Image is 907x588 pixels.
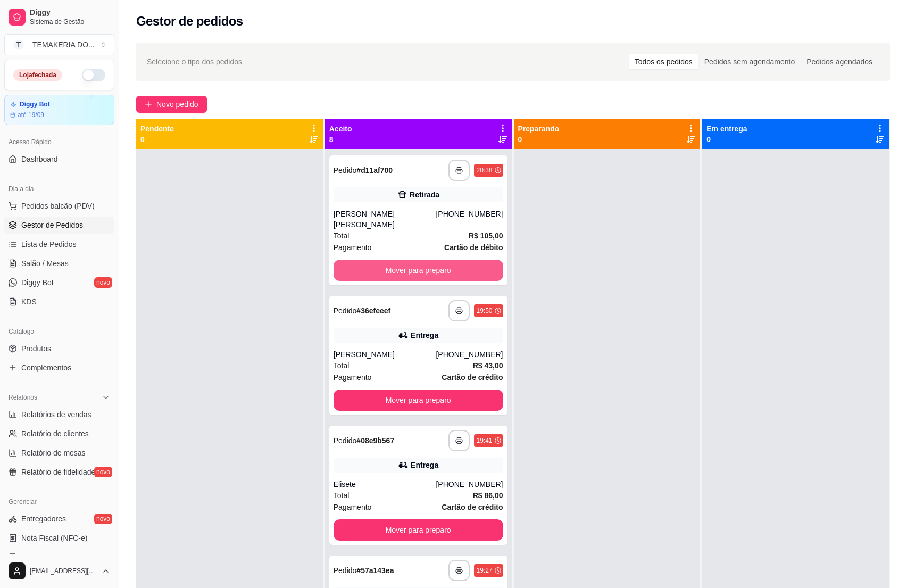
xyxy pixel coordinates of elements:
[706,134,747,145] p: 0
[4,217,114,234] a: Gestor de Pedidos
[334,307,357,315] span: Pedido
[145,101,152,108] span: plus
[473,361,503,370] strong: R$ 43,00
[140,123,174,134] p: Pendente
[30,567,97,575] span: [EMAIL_ADDRESS][DOMAIN_NAME]
[156,98,198,110] span: Novo pedido
[4,549,114,566] a: Controle de caixa
[147,56,242,68] span: Selecione o tipo dos pedidos
[334,501,372,513] span: Pagamento
[334,371,372,383] span: Pagamento
[21,154,58,164] span: Dashboard
[4,236,114,253] a: Lista de Pedidos
[4,558,114,584] button: [EMAIL_ADDRESS][DOMAIN_NAME]
[21,409,91,420] span: Relatórios de vendas
[4,95,114,125] a: Diggy Botaté 19/09
[136,13,243,30] h2: Gestor de pedidos
[329,134,352,145] p: 8
[4,359,114,376] a: Complementos
[21,448,86,458] span: Relatório de mesas
[4,406,114,423] a: Relatórios de vendas
[334,360,350,371] span: Total
[473,491,503,500] strong: R$ 86,00
[21,239,77,250] span: Lista de Pedidos
[4,340,114,357] a: Produtos
[4,134,114,151] div: Acesso Rápido
[4,180,114,197] div: Dia a dia
[629,54,698,69] div: Todos os pedidos
[706,123,747,134] p: Em entrega
[4,425,114,442] a: Relatório de clientes
[334,230,350,242] span: Total
[21,258,69,269] span: Salão / Mesas
[4,4,114,30] a: DiggySistema de Gestão
[334,479,436,490] div: Elisete
[21,514,66,524] span: Entregadores
[9,393,37,402] span: Relatórios
[30,18,110,26] span: Sistema de Gestão
[4,255,114,272] a: Salão / Mesas
[698,54,801,69] div: Pedidos sem agendamento
[356,436,394,445] strong: # 08e9b567
[30,8,110,18] span: Diggy
[4,323,114,340] div: Catálogo
[356,166,393,175] strong: # d11af700
[436,209,503,230] div: [PHONE_NUMBER]
[334,490,350,501] span: Total
[442,373,503,382] strong: Cartão de crédito
[82,69,105,81] button: Alterar Status
[476,307,492,315] div: 19:50
[21,533,87,543] span: Nota Fiscal (NFC-e)
[4,529,114,546] a: Nota Fiscal (NFC-e)
[13,69,62,81] div: Loja fechada
[329,123,352,134] p: Aceito
[4,510,114,527] a: Entregadoresnovo
[334,260,503,281] button: Mover para preparo
[4,34,114,55] button: Select a team
[334,349,436,360] div: [PERSON_NAME]
[18,111,44,119] article: até 19/09
[21,201,95,211] span: Pedidos balcão (PDV)
[140,134,174,145] p: 0
[518,123,560,134] p: Preparando
[334,390,503,411] button: Mover para preparo
[356,307,390,315] strong: # 36efeeef
[411,460,438,470] div: Entrega
[410,189,439,200] div: Retirada
[13,39,24,50] span: T
[21,467,95,477] span: Relatório de fidelidade
[518,134,560,145] p: 0
[21,428,89,439] span: Relatório de clientes
[334,436,357,445] span: Pedido
[32,39,95,50] div: TEMAKERIA DO ...
[4,274,114,291] a: Diggy Botnovo
[476,436,492,445] div: 19:41
[334,519,503,541] button: Mover para preparo
[436,479,503,490] div: [PHONE_NUMBER]
[411,330,438,341] div: Entrega
[334,566,357,575] span: Pedido
[476,166,492,175] div: 20:38
[21,343,51,354] span: Produtos
[4,151,114,168] a: Dashboard
[334,166,357,175] span: Pedido
[4,493,114,510] div: Gerenciar
[436,349,503,360] div: [PHONE_NUMBER]
[21,277,54,288] span: Diggy Bot
[334,209,436,230] div: [PERSON_NAME] [PERSON_NAME]
[4,293,114,310] a: KDS
[442,503,503,511] strong: Cartão de crédito
[21,220,83,230] span: Gestor de Pedidos
[136,96,207,113] button: Novo pedido
[356,566,394,575] strong: # 57a143ea
[21,552,79,562] span: Controle de caixa
[469,231,503,240] strong: R$ 105,00
[476,566,492,575] div: 19:27
[21,362,71,373] span: Complementos
[444,243,503,252] strong: Cartão de débito
[21,296,37,307] span: KDS
[801,54,878,69] div: Pedidos agendados
[4,197,114,214] button: Pedidos balcão (PDV)
[4,463,114,481] a: Relatório de fidelidadenovo
[20,101,50,109] article: Diggy Bot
